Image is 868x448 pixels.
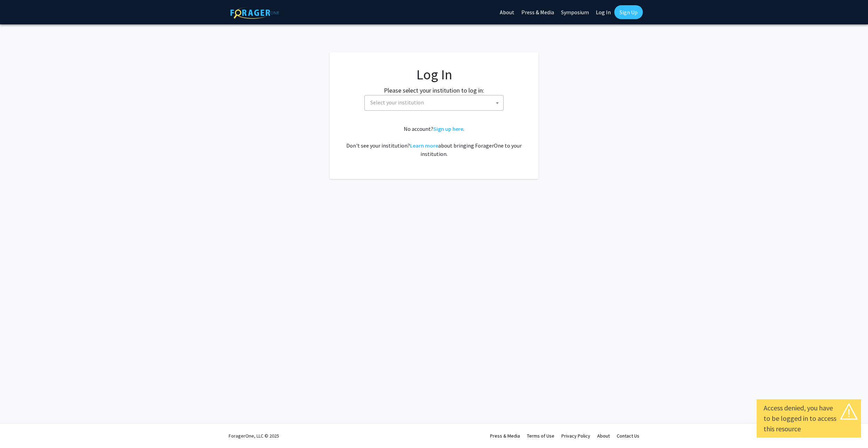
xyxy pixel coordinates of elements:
[368,95,503,110] span: Select your institution
[433,125,463,132] a: Sign up here
[561,433,590,439] a: Privacy Policy
[344,66,524,83] h1: Log In
[370,99,424,106] span: Select your institution
[764,403,854,434] div: Access denied, you have to be logged in to access this resource
[410,142,438,149] a: Learn more about bringing ForagerOne to your institution
[384,86,484,95] label: Please select your institution to log in:
[527,433,554,439] a: Terms of Use
[617,433,639,439] a: Contact Us
[230,7,279,19] img: ForagerOne Logo
[344,125,524,158] div: No account? . Don't see your institution? about bringing ForagerOne to your institution.
[597,433,610,439] a: About
[364,95,504,111] span: Select your institution
[490,433,520,439] a: Press & Media
[614,5,643,19] a: Sign Up
[229,424,279,448] div: ForagerOne, LLC © 2025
